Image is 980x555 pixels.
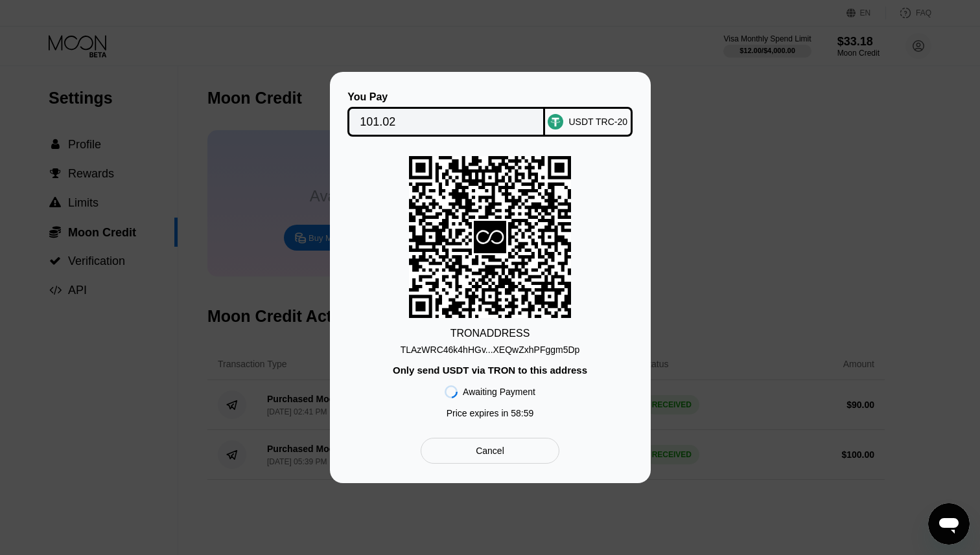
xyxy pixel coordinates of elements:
div: Awaiting Payment [463,387,535,397]
span: 58 : 59 [511,408,533,418]
div: Cancel [421,438,559,464]
div: You Pay [347,91,545,103]
div: USDT TRC-20 [568,117,627,127]
div: Price expires in [447,408,534,418]
div: Cancel [476,445,504,457]
div: TRON ADDRESS [450,328,530,339]
div: TLAzWRC46k4hHGv...XEQwZxhPFggm5Dp [401,345,580,355]
div: You PayUSDT TRC-20 [349,91,631,137]
div: Only send USDT via TRON to this address [393,365,587,376]
iframe: Schaltfläche zum Öffnen des Messaging-Fensters [928,503,970,545]
div: TLAzWRC46k4hHGv...XEQwZxhPFggm5Dp [401,339,580,355]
